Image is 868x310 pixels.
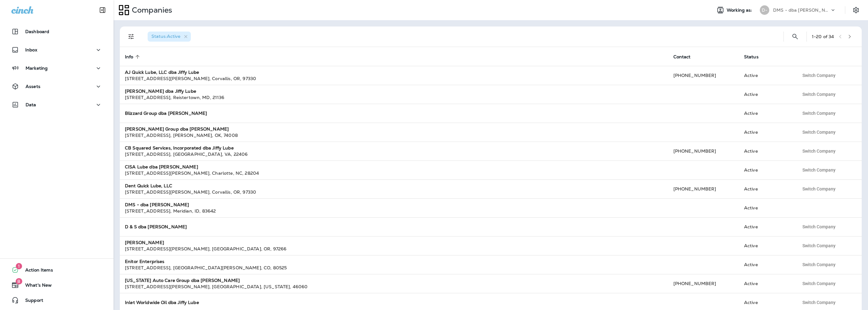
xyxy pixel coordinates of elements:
button: Marketing [6,62,107,74]
div: [STREET_ADDRESS][PERSON_NAME] , Charlotte , NC , 28204 [125,170,663,176]
div: [STREET_ADDRESS][PERSON_NAME] , Corvallis , OR , 97330 [125,75,663,82]
p: Assets [26,84,40,89]
td: Active [739,123,794,142]
div: [STREET_ADDRESS] , [GEOGRAPHIC_DATA] , VA , 22406 [125,151,663,157]
td: [PHONE_NUMBER] [668,66,739,85]
div: [STREET_ADDRESS][PERSON_NAME] , [GEOGRAPHIC_DATA] , OR , 97266 [125,246,663,252]
div: [STREET_ADDRESS][PERSON_NAME] , [GEOGRAPHIC_DATA] , [US_STATE] , 46060 [125,284,663,290]
button: Switch Company [799,222,839,231]
span: Contact [673,54,691,60]
span: Status [744,54,759,60]
strong: [US_STATE] Auto Care Group dba [PERSON_NAME] [125,278,240,283]
strong: Inlet Worldwide Oil dba Jiffy Lube [125,300,199,305]
span: 1 [16,263,22,269]
td: Active [739,217,794,236]
td: [PHONE_NUMBER] [668,274,739,293]
span: Info [125,54,142,60]
span: Switch Company [802,168,836,172]
button: Collapse Sidebar [94,4,111,16]
span: What's New [19,283,52,290]
span: Info [125,54,133,60]
span: Contact [673,54,699,60]
td: Active [739,104,794,123]
td: Active [739,66,794,85]
strong: AJ Quick Lube, LLC dba Jiffy Lube [125,69,199,75]
div: D- [760,5,769,15]
td: Active [739,179,794,198]
td: Active [739,161,794,179]
button: Assets [6,80,107,93]
div: [STREET_ADDRESS] , [PERSON_NAME] , OK , 74008 [125,132,663,138]
strong: CISA Lube dba [PERSON_NAME] [125,164,198,170]
button: 8What's New [6,279,107,291]
div: 1 - 20 of 34 [812,34,834,39]
span: Switch Company [802,300,836,305]
span: Working as: [727,8,754,13]
td: Active [739,85,794,104]
p: Marketing [26,66,48,71]
strong: DMS - dba [PERSON_NAME] [125,202,189,208]
button: Switch Company [799,241,839,250]
span: Switch Company [802,111,836,115]
button: Filters [125,30,138,43]
button: Switch Company [799,184,839,194]
td: Active [739,198,794,217]
span: Action Items [19,267,53,275]
div: Status:Active [148,32,191,42]
strong: [PERSON_NAME] dba Jiffy Lube [125,88,196,94]
strong: Blizzard Group dba [PERSON_NAME] [125,110,207,116]
div: [STREET_ADDRESS] , Meridian , ID , 83642 [125,208,663,214]
td: Active [739,142,794,161]
button: Dashboard [6,25,107,38]
td: Active [739,274,794,293]
div: [STREET_ADDRESS] , Reistertown , MD , 21136 [125,94,663,101]
div: [STREET_ADDRESS] , [GEOGRAPHIC_DATA][PERSON_NAME] , CO , 80525 [125,265,663,271]
strong: D & S dba [PERSON_NAME] [125,224,187,230]
span: Switch Company [802,262,836,267]
strong: CB Squared Services, Incorporated dba Jiffy Lube [125,145,234,151]
span: Switch Company [802,149,836,153]
strong: [PERSON_NAME] Group dba [PERSON_NAME] [125,126,229,132]
td: [PHONE_NUMBER] [668,142,739,161]
span: Switch Company [802,281,836,286]
td: Active [739,236,794,255]
button: Search Companies [789,30,801,43]
button: Switch Company [799,279,839,288]
span: Status [744,54,767,60]
span: Switch Company [802,243,836,248]
span: Switch Company [802,130,836,134]
button: Settings [850,4,862,16]
span: Status : Active [151,33,180,39]
p: Companies [129,5,172,15]
strong: Enitor Enterprises [125,259,165,264]
span: Switch Company [802,225,836,229]
button: Switch Company [799,108,839,118]
button: 1Action Items [6,264,107,276]
div: [STREET_ADDRESS][PERSON_NAME] , Corvallis , OR , 97330 [125,189,663,195]
strong: [PERSON_NAME] [125,240,164,245]
button: Support [6,294,107,307]
span: Support [19,298,43,305]
td: [PHONE_NUMBER] [668,179,739,198]
p: Data [26,102,36,107]
button: Data [6,98,107,111]
td: Active [739,255,794,274]
p: DMS - dba [PERSON_NAME] [773,8,830,13]
button: Switch Company [799,298,839,307]
p: Dashboard [25,29,49,34]
span: Switch Company [802,92,836,97]
button: Switch Company [799,260,839,269]
button: Switch Company [799,71,839,80]
button: Switch Company [799,90,839,99]
p: Inbox [25,47,37,52]
button: Switch Company [799,146,839,156]
button: Inbox [6,44,107,56]
button: Switch Company [799,165,839,175]
strong: Dent Quick Lube, LLC [125,183,172,189]
span: Switch Company [802,73,836,78]
span: Switch Company [802,187,836,191]
span: 8 [15,278,22,284]
button: Switch Company [799,127,839,137]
